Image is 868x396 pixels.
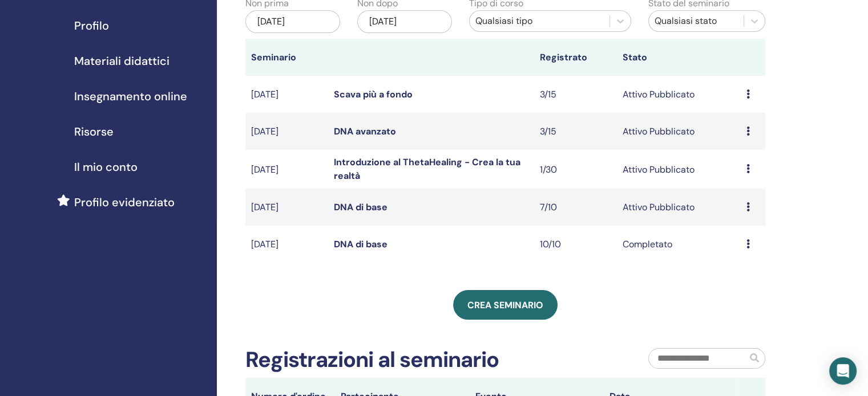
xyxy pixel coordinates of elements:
[334,156,520,182] a: Introduzione al ThetaHealing - Crea la tua realtà
[74,54,169,68] font: Materiali didattici
[540,164,557,175] font: 1/30
[334,201,387,213] a: DNA di base
[251,238,278,250] font: [DATE]
[74,18,109,33] font: Profilo
[334,238,387,250] a: DNA di base
[655,15,717,27] font: Qualsiasi stato
[623,164,695,175] font: Attivo Pubblicato
[245,345,499,374] font: Registrazioni al seminario
[334,125,396,137] a: DNA avanzato
[74,160,138,174] font: Il mio conto
[540,125,556,137] font: 3/15
[623,238,672,250] font: Completato
[251,88,278,100] font: [DATE]
[540,201,557,213] font: 7/10
[74,124,114,139] font: Risorse
[453,290,558,320] a: Crea seminario
[623,51,647,63] font: Stato
[623,88,695,100] font: Attivo Pubblicato
[74,195,175,210] font: Profilo evidenziato
[369,15,397,27] font: [DATE]
[540,88,556,100] font: 3/15
[251,164,278,175] font: [DATE]
[257,15,285,27] font: [DATE]
[334,88,413,100] a: Scava più a fondo
[475,15,532,27] font: Qualsiasi tipo
[829,357,857,385] div: Open Intercom Messenger
[540,238,561,250] font: 10/10
[251,125,278,137] font: [DATE]
[540,51,587,63] font: Registrato
[623,125,695,137] font: Attivo Pubblicato
[251,201,278,213] font: [DATE]
[251,51,296,63] font: Seminario
[74,89,187,104] font: Insegnamento online
[467,299,543,311] font: Crea seminario
[623,201,695,213] font: Attivo Pubblicato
